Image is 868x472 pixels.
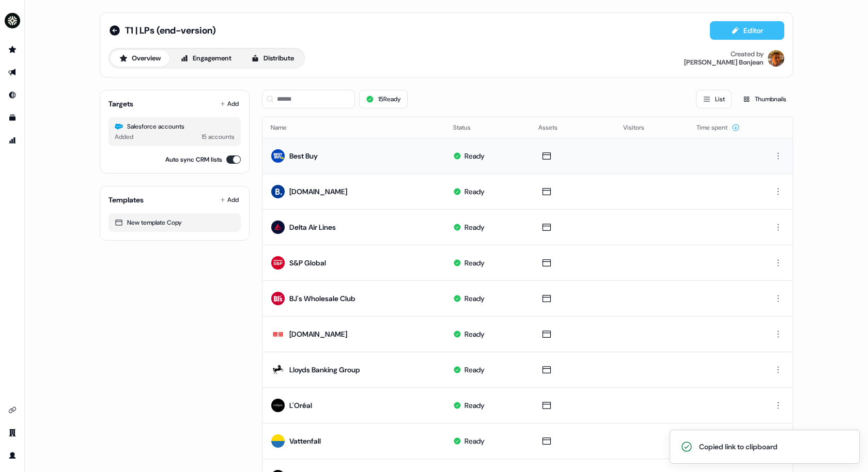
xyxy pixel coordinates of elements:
a: Go to team [4,424,21,441]
div: Added [115,132,133,142]
div: Templates [109,195,144,205]
div: S&P Global [289,258,326,268]
div: Ready [464,151,485,161]
div: Vattenfall [289,436,321,446]
label: Auto sync CRM lists [165,154,222,165]
button: Editor [710,21,784,40]
button: List [696,90,732,108]
div: 15 accounts [202,132,235,142]
div: [DOMAIN_NAME] [289,329,347,339]
div: Ready [464,258,485,268]
button: Add [218,193,241,207]
img: Vincent [768,50,784,67]
div: [DOMAIN_NAME] [289,186,347,197]
div: [PERSON_NAME] Bonjean [684,58,764,67]
button: Overview [111,50,169,67]
button: Distribute [242,50,303,67]
div: L'Oréal [289,400,312,411]
div: Lloyds Banking Group [289,365,360,375]
div: Ready [464,436,485,446]
div: Delta Air Lines [289,222,336,232]
a: Go to prospects [4,41,21,58]
div: Ready [464,329,485,339]
button: Thumbnails [736,90,793,108]
span: T1 | LPs (end-version) [125,24,216,37]
button: Name [271,118,299,137]
button: Add [218,97,241,111]
div: BJ's Wholesale Club [289,293,355,304]
div: Ready [464,365,485,375]
a: Go to templates [4,109,21,126]
div: New template Copy [115,217,235,228]
button: Engagement [172,50,240,67]
div: Ready [464,400,485,411]
button: Time spent [696,118,740,137]
div: Ready [464,222,485,232]
div: Copied link to clipboard [699,442,778,452]
div: Ready [464,293,485,304]
button: Visitors [623,118,657,137]
button: 15Ready [359,90,408,108]
a: Go to outbound experience [4,64,21,81]
div: Targets [109,99,133,109]
div: Created by [731,50,764,58]
a: Editor [710,26,784,37]
th: Assets [530,117,615,138]
button: Status [453,118,483,137]
div: Salesforce accounts [115,121,235,132]
div: Ready [464,186,485,197]
a: Go to attribution [4,132,21,149]
a: Go to integrations [4,402,21,418]
a: Go to Inbound [4,87,21,103]
div: Best Buy [289,151,318,161]
a: Go to profile [4,447,21,464]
